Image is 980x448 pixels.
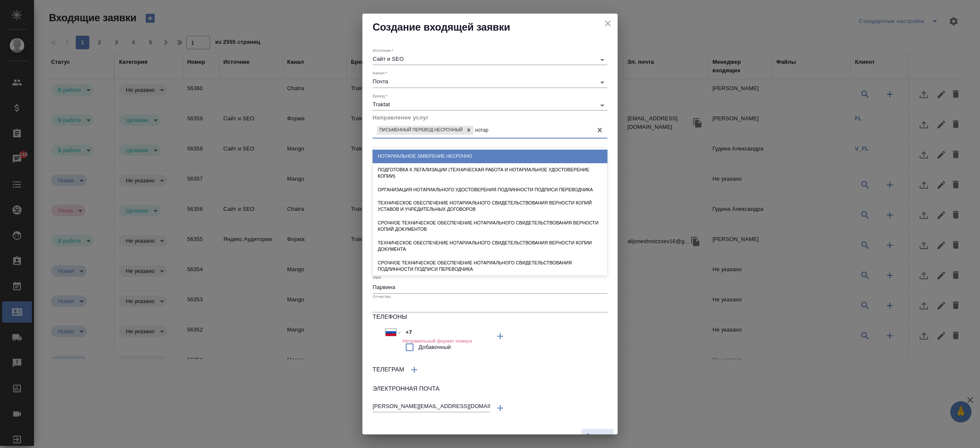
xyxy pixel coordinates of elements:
[373,294,391,298] label: Отчество
[402,326,477,338] input: ✎ Введи что-нибудь
[373,78,607,85] div: Почта
[373,275,381,280] label: Имя
[404,360,424,380] button: Добавить
[377,126,464,135] div: Письменный перевод несрочный
[373,56,607,62] div: Сайт и SEO
[490,326,510,346] button: Добавить
[373,150,607,163] div: Нотариальное заверение несрочно
[373,183,607,196] div: Организация нотариального удостоверения подлинности подписи переводчика
[373,48,393,53] label: Источник
[490,398,510,418] button: Добавить
[601,17,614,30] button: close
[373,94,387,98] label: Бренд
[373,20,607,34] h2: Создание входящей заявки
[581,428,614,443] button: Создать
[419,343,451,352] span: Добавочный
[373,196,607,216] div: Техническое обеспечение нотариального свидетельствования верности копий уставов и учредительных д...
[373,236,607,256] div: Техническое обеспечение нотариального свидетельствования верности копии документа
[586,431,610,441] span: Создать
[373,216,607,236] div: Срочное техническое обеспечение нотариального свидетельствования верности копий документов
[373,256,607,276] div: Срочное техническое обеспечение нотариального свидетельствования подлинности подписи переводчика
[373,71,387,75] label: Канал
[373,101,607,108] div: Traktat
[373,384,607,394] h6: Электронная почта
[402,338,472,343] h6: Неправильный формат номера
[373,163,607,183] div: Подготовка к легализации (техническая работа и нотариальное удостоверение копии)
[373,312,607,322] h6: Телефоны
[373,114,429,121] span: Направление услуг
[373,365,404,374] h6: Телеграм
